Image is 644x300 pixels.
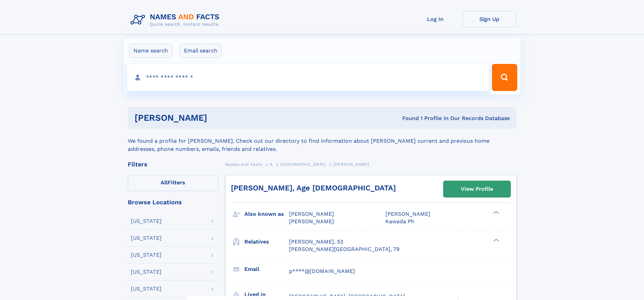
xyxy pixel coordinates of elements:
[131,269,162,275] div: [US_STATE]
[129,44,172,58] label: Name search
[289,211,334,217] span: [PERSON_NAME]
[128,175,218,191] label: Filters
[131,286,162,292] div: [US_STATE]
[128,129,517,153] div: We found a profile for [PERSON_NAME]. Check out our directory to find information about [PERSON_N...
[180,44,222,58] label: Email search
[280,162,326,167] span: [GEOGRAPHIC_DATA]
[289,246,400,253] a: [PERSON_NAME][GEOGRAPHIC_DATA], 79
[128,199,218,205] div: Browse Locations
[244,208,289,220] h3: Also known as
[270,160,273,168] a: K
[385,218,414,225] span: Kawada Ph
[131,218,162,224] div: [US_STATE]
[128,11,225,29] img: Logo Names and Facts
[131,235,162,241] div: [US_STATE]
[305,115,510,122] div: Found 1 Profile In Our Records Database
[385,211,430,217] span: [PERSON_NAME]
[461,181,493,197] div: View Profile
[244,236,289,248] h3: Relatives
[462,11,517,27] a: Sign Up
[270,162,273,167] span: K
[280,160,326,168] a: [GEOGRAPHIC_DATA]
[127,64,489,91] input: search input
[289,293,405,300] span: [GEOGRAPHIC_DATA], [GEOGRAPHIC_DATA]
[244,263,289,275] h3: Email
[135,114,305,122] h1: [PERSON_NAME]
[333,162,369,167] span: [PERSON_NAME]
[492,238,500,242] div: ❯
[408,11,462,27] a: Log In
[131,252,162,258] div: [US_STATE]
[289,238,343,246] a: [PERSON_NAME], 53
[225,160,262,168] a: Names and Facts
[444,181,510,197] a: View Profile
[289,218,334,225] span: [PERSON_NAME]
[492,210,500,215] div: ❯
[492,64,517,91] button: Search Button
[128,161,218,167] div: Filters
[231,184,396,192] a: [PERSON_NAME], Age [DEMOGRAPHIC_DATA]
[161,179,168,186] span: All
